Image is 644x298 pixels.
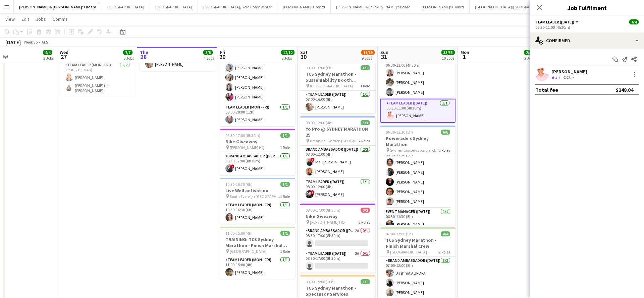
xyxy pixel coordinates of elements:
span: 31 [379,53,388,61]
span: ! [311,158,315,162]
h3: Nike Giveaway [300,213,375,219]
span: 4/4 [441,231,450,236]
app-card-role: Team Leader (Mon - Fri)1/108:00-20:00 (12h)[PERSON_NAME] [220,103,295,126]
span: 1/1 [361,65,370,70]
h3: Powerade x Sydney Marathon [380,135,455,147]
app-job-card: 08:30-17:00 (8h30m)1/1Nike Giveaway [PERSON_NAME] HQ1 RoleBrand Ambassador ([PERSON_NAME])1/108:3... [220,129,295,175]
app-card-role: Brand Ambassador ([DATE])2/208:00-12:00 (4h)!Ma. [PERSON_NAME][PERSON_NAME] [300,146,375,178]
div: [PERSON_NAME] [551,69,587,75]
span: 29 [219,53,225,61]
app-job-card: 08:00-16:00 (8h)1/1TCS Sydney Marathon - Sustainability Booth Support ICC [GEOGRAPHIC_DATA]1 Role... [300,61,375,114]
div: 06:30-11:00 (4h30m) [535,25,639,30]
app-card-role: Brand Ambassador ([PERSON_NAME])1/108:30-17:00 (8h30m)![PERSON_NAME] [220,152,295,175]
div: 10 Jobs [442,56,454,61]
div: AEST [42,40,50,45]
a: Jobs [33,15,49,23]
span: Week 35 [22,40,39,45]
app-job-card: 08:00-12:00 (4h)3/3Yo Pro @ SYDNEY MARATHON 25 Botanical Garden [GEOGRAPHIC_DATA]2 RolesBrand Amb... [300,116,375,201]
button: [PERSON_NAME]'s Board [277,0,331,13]
div: $248.04 [616,86,633,93]
span: [GEOGRAPHIC_DATA] [390,249,427,254]
span: 08:00-12:00 (4h) [306,120,333,125]
button: [PERSON_NAME] & [PERSON_NAME]'s Board [331,0,416,13]
app-card-role: Team Leader ([DATE])1/106:30-11:00 (4h30m)[PERSON_NAME] [380,99,455,123]
span: 4/4 [43,50,52,55]
span: Edit [21,16,29,22]
span: 30 [299,53,308,61]
span: Sat [300,49,308,55]
button: [GEOGRAPHIC_DATA]/[GEOGRAPHIC_DATA] [470,0,556,13]
app-job-card: 08:00-20:00 (12h)5/5Yo Pro @ SYDNEY MARATHON 25 ICC [GEOGRAPHIC_DATA]2 RolesBrand Ambassador ([PE... [220,27,295,126]
div: 08:30-17:00 (8h30m)0/2Nike Giveaway [PERSON_NAME] HQ2 RolesBrand Ambassador ([PERSON_NAME])2A0/10... [300,204,375,273]
span: 8/8 [203,50,213,55]
span: 2 Roles [439,148,450,153]
span: 1/1 [280,231,290,236]
app-card-role: Team Leader ([DATE])2A0/108:30-17:00 (8h30m) [300,250,375,273]
span: 08:00-16:00 (8h) [306,65,333,70]
span: Sydney Conservatorium of Music [390,148,439,153]
span: 12/12 [281,50,294,55]
span: Mon [461,49,469,55]
span: 2/2 [524,50,533,55]
button: [PERSON_NAME] & [PERSON_NAME]'s Board [14,0,102,13]
div: 9 Jobs [362,56,374,61]
span: Wed [60,49,68,55]
span: ! [230,164,234,168]
span: 08:30-17:00 (8h30m) [306,208,340,213]
span: ICC [GEOGRAPHIC_DATA] [310,83,353,88]
span: 33/33 [441,50,455,55]
h3: Nike Giveaway [220,139,295,145]
app-job-card: 06:30-11:00 (4h30m)4/4Powerade at [GEOGRAPHIC_DATA] (Pont3) [GEOGRAPHIC_DATA]2 RolesBrand Ambassa... [380,27,455,123]
div: 3 Jobs [43,56,54,61]
span: 08:30-17:00 (8h30m) [225,133,260,138]
app-job-card: 10:30-16:30 (6h)1/1Live Well activation South Eveleigh [GEOGRAPHIC_DATA]1 RoleTeam Leader (Mon - ... [220,178,295,224]
h3: Live Well activation [220,188,295,194]
app-card-role: Brand Ambassador ([DATE])3/306:30-11:00 (4h30m)[PERSON_NAME][PERSON_NAME][PERSON_NAME] [380,57,455,99]
h3: TRAINING: TCS Sydney Marathon - Finish Marshal Crew [220,236,295,248]
h3: TCS Sydney Marathon - Finish Marshal Crew [380,237,455,249]
span: 1/1 [280,133,290,138]
span: Botanical Garden [GEOGRAPHIC_DATA] [310,138,359,143]
app-card-role: Team Leader (Mon - Fri)1/110:30-16:30 (6h)[PERSON_NAME] [220,201,295,224]
span: 1 Role [280,249,290,254]
span: 09:00-19:00 (10h) [306,279,335,284]
app-job-card: 17:30-21:30 (4h)2/2Beach-Themed Gala Dinner GCCEC- QLD1 RoleTeam Leader (Mon - Fri)2/217:30-21:30... [60,38,135,96]
span: 0/2 [361,208,370,213]
button: [GEOGRAPHIC_DATA] [102,0,150,13]
app-card-role: Team Leader ([DATE])1/108:00-16:00 (8h)[PERSON_NAME] [300,91,375,114]
span: Fri [220,49,225,55]
div: [DATE] [5,39,21,46]
div: 6.6km [562,75,575,80]
span: 3/3 [361,120,370,125]
span: ! [311,190,315,194]
span: Comms [53,16,68,22]
span: 06:30-11:30 (5h) [386,130,413,135]
h3: TCS Sydney Marathon - Sustainability Booth Support [300,71,375,83]
button: [PERSON_NAME]'s Board [416,0,470,13]
app-card-role: Team Leader (Mon - Fri)1/111:00-15:00 (4h)[PERSON_NAME] [220,256,295,279]
span: 10:30-16:30 (6h) [225,182,253,187]
span: 2 Roles [359,220,370,225]
span: South Eveleigh [GEOGRAPHIC_DATA] [230,194,280,199]
div: 4 Jobs [204,56,214,61]
span: 2 Roles [439,249,450,254]
span: [PERSON_NAME] HQ [230,145,265,150]
div: 8 Jobs [281,56,294,61]
span: 1 Role [360,83,370,88]
span: [PERSON_NAME] HQ [310,220,345,225]
app-job-card: 11:00-15:00 (4h)1/1TRAINING: TCS Sydney Marathon - Finish Marshal Crew [GEOGRAPHIC_DATA]1 RoleTea... [220,227,295,279]
app-job-card: 06:30-11:30 (5h)6/6Powerade x Sydney Marathon Sydney Conservatorium of Music2 RolesBrand Ambassad... [380,126,455,225]
span: 3.7 [555,75,560,80]
div: 5 Jobs [123,56,134,61]
span: 17/19 [361,50,375,55]
app-card-role: Brand Ambassador ([DATE])5/506:30-11:30 (5h)[PERSON_NAME][PERSON_NAME][PERSON_NAME][PERSON_NAME][... [380,146,455,208]
span: 1/1 [280,182,290,187]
